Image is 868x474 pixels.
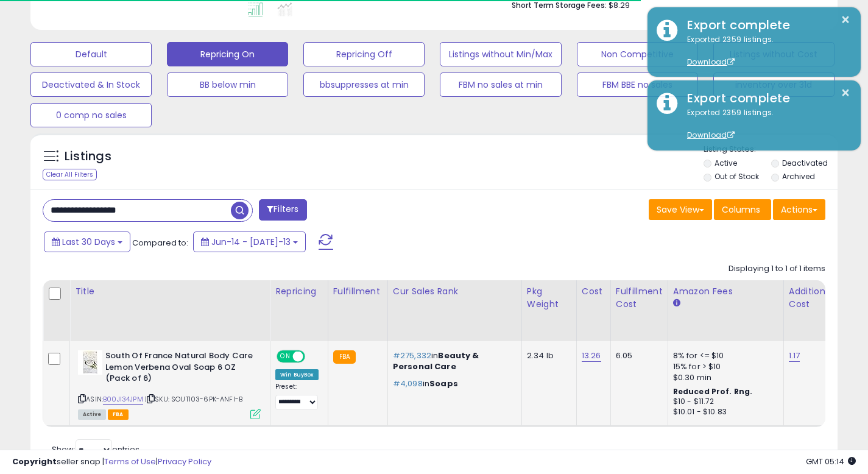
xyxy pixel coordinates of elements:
[303,352,323,362] span: OFF
[773,199,825,220] button: Actions
[782,158,828,168] label: Deactivated
[167,42,288,66] button: Repricing On
[841,12,850,27] button: ×
[678,107,852,141] div: Exported 2359 listings.
[43,169,97,180] div: Clear All Filters
[259,199,306,221] button: Filters
[65,148,111,165] h5: Listings
[12,456,211,468] div: seller snap | |
[673,372,774,383] div: $0.30 min
[167,73,288,97] button: BB below min
[429,378,458,389] span: Soaps
[722,203,760,216] span: Columns
[715,158,737,168] label: Active
[30,73,152,97] button: Deactivated & In Stock
[393,350,512,372] p: in
[393,378,423,389] span: #4,098
[649,199,712,220] button: Save View
[30,103,152,127] button: 0 comp no sales
[108,409,129,420] span: FBA
[841,85,850,101] button: ×
[582,350,601,362] a: 13.26
[303,73,425,97] button: bbsuppresses at min
[62,236,115,248] span: Last 30 Days
[789,350,800,362] a: 1.17
[275,369,319,380] div: Win BuyBox
[393,350,431,361] span: #275,332
[78,350,102,375] img: 51XdyO4Xq1L._SL40_.jpg
[729,263,825,275] div: Displaying 1 to 1 of 1 items
[193,232,306,252] button: Jun-14 - [DATE]-13
[52,444,139,455] span: Show: entries
[393,350,479,372] span: Beauty & Personal Care
[393,378,512,389] p: in
[577,42,698,66] button: Non Competitive
[211,236,291,248] span: Jun-14 - [DATE]-13
[275,285,323,298] div: Repricing
[104,456,156,467] a: Terms of Use
[78,350,261,418] div: ASIN:
[616,285,663,311] div: Fulfillment Cost
[616,350,658,361] div: 6.05
[687,57,735,67] a: Download
[673,407,774,417] div: $10.01 - $10.83
[582,285,605,298] div: Cost
[30,42,152,66] button: Default
[673,350,774,361] div: 8% for <= $10
[333,285,383,298] div: Fulfillment
[440,73,561,97] button: FBM no sales at min
[145,394,242,404] span: | SKU: SOUT103-6PK-ANFI-B
[782,171,815,182] label: Archived
[105,350,253,387] b: South Of France Natural Body Care Lemon Verbena Oval Soap 6 OZ (Pack of 6)
[103,394,143,405] a: B00JI34JPM
[673,285,778,298] div: Amazon Fees
[303,42,425,66] button: Repricing Off
[12,456,57,467] strong: Copyright
[275,383,319,410] div: Preset:
[678,16,852,34] div: Export complete
[673,386,753,397] b: Reduced Prof. Rng.
[158,456,211,467] a: Privacy Policy
[440,42,561,66] button: Listings without Min/Max
[673,361,774,372] div: 15% for > $10
[393,285,517,298] div: Cur Sales Rank
[673,397,774,407] div: $10 - $11.72
[687,130,735,140] a: Download
[78,409,106,420] span: All listings currently available for purchase on Amazon
[806,456,856,467] span: 2025-08-13 05:14 GMT
[278,352,293,362] span: ON
[715,171,759,182] label: Out of Stock
[527,350,567,361] div: 2.34 lb
[132,237,188,249] span: Compared to:
[333,350,356,364] small: FBA
[714,199,771,220] button: Columns
[678,90,852,107] div: Export complete
[44,232,130,252] button: Last 30 Days
[577,73,698,97] button: FBM BBE no sales
[789,285,833,311] div: Additional Cost
[75,285,265,298] div: Title
[678,34,852,68] div: Exported 2359 listings.
[527,285,571,311] div: Pkg Weight
[673,298,680,309] small: Amazon Fees.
